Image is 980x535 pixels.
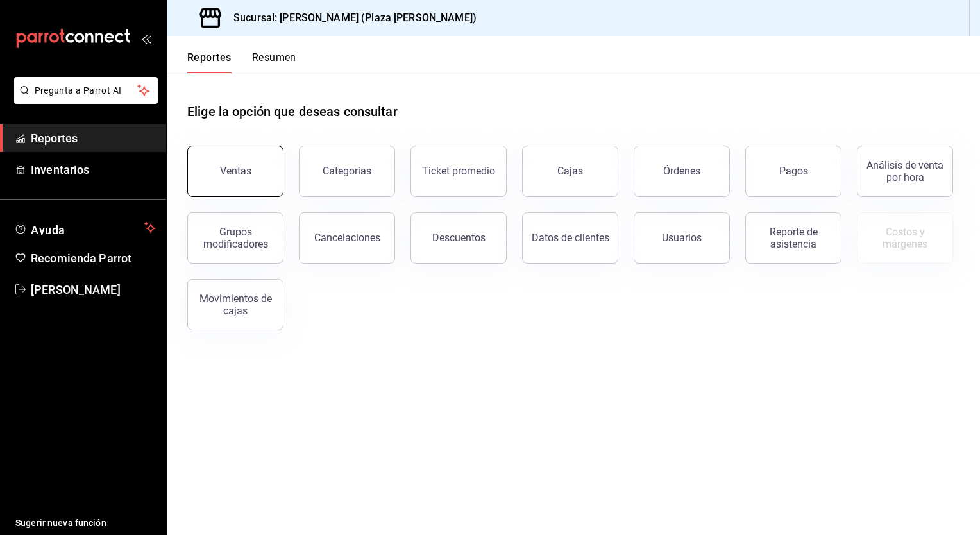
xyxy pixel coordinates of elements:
[15,516,156,530] span: Sugerir nueva función
[857,212,953,264] button: Contrata inventarios para ver este reporte
[663,165,700,177] div: Órdenes
[141,33,151,44] button: open_drawer_menu
[299,146,395,197] button: Categorías
[252,51,296,73] button: Resumen
[532,232,609,244] div: Datos de clientes
[745,212,841,264] button: Reporte de asistencia
[31,161,156,178] span: Inventarios
[35,84,138,98] span: Pregunta a Parrot AI
[31,220,139,235] span: Ayuda
[187,146,283,197] button: Ventas
[410,212,507,264] button: Descuentos
[196,293,275,317] div: Movimientos de cajas
[14,77,158,104] button: Pregunta a Parrot AI
[220,165,251,177] div: Ventas
[432,232,486,244] div: Descuentos
[187,102,398,121] h1: Elige la opción que deseas consultar
[522,212,618,264] button: Datos de clientes
[314,232,380,244] div: Cancelaciones
[522,146,618,197] button: Cajas
[779,165,808,177] div: Pagos
[187,279,283,330] button: Movimientos de cajas
[634,146,730,197] button: Órdenes
[557,165,583,177] div: Cajas
[299,212,395,264] button: Cancelaciones
[187,51,296,73] div: navigation tabs
[323,165,371,177] div: Categorías
[31,130,156,147] span: Reportes
[754,226,833,250] div: Reporte de asistencia
[187,51,232,73] button: Reportes
[187,212,283,264] button: Grupos modificadores
[9,93,158,106] a: Pregunta a Parrot AI
[31,281,156,298] span: [PERSON_NAME]
[745,146,841,197] button: Pagos
[196,226,275,250] div: Grupos modificadores
[31,250,156,267] span: Recomienda Parrot
[410,146,507,197] button: Ticket promedio
[662,232,702,244] div: Usuarios
[865,226,945,250] div: Costos y márgenes
[223,10,477,26] h3: Sucursal: [PERSON_NAME] (Plaza [PERSON_NAME])
[422,165,495,177] div: Ticket promedio
[865,159,945,183] div: Análisis de venta por hora
[857,146,953,197] button: Análisis de venta por hora
[634,212,730,264] button: Usuarios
